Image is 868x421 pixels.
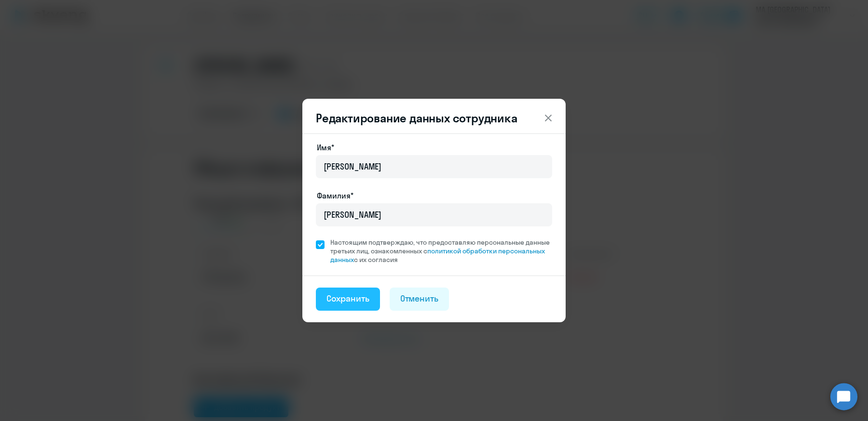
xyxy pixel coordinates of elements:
[330,247,545,264] a: политикой обработки персональных данных
[326,292,369,305] div: Сохранить
[302,110,566,126] header: Редактирование данных сотрудника
[400,292,439,305] div: Отменить
[316,288,380,311] button: Сохранить
[330,238,552,264] span: Настоящим подтверждаю, что предоставляю персональные данные третьих лиц, ознакомленных с с их сог...
[317,190,353,201] label: Фамилия*
[390,288,449,311] button: Отменить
